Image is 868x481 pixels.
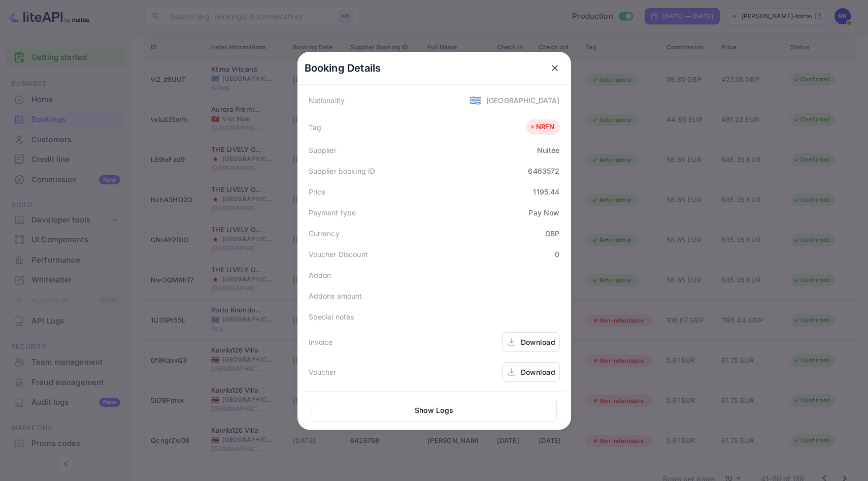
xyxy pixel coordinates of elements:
[309,270,331,280] div: Addon
[528,207,559,218] div: Pay Now
[309,228,340,239] div: Currency
[470,91,481,109] span: United States
[521,367,555,377] div: Download
[309,166,376,176] div: Supplier booking ID
[533,186,559,197] div: 1195.44
[309,95,345,106] div: Nationality
[305,60,381,76] p: Booking Details
[309,145,337,155] div: Supplier
[521,337,555,347] div: Download
[545,228,559,239] div: GBP
[529,122,555,132] div: NRFN
[309,311,354,322] div: Special notes
[309,337,333,347] div: Invoice
[309,186,326,197] div: Price
[528,166,559,176] div: 6463572
[486,95,560,106] div: [GEOGRAPHIC_DATA]
[546,59,564,77] button: close
[555,249,559,260] div: 0
[309,207,356,218] div: Payment type
[312,400,557,422] button: Show Logs
[309,367,337,377] div: Voucher
[309,122,321,133] div: Tag
[309,249,368,260] div: Voucher Discount
[537,145,560,155] div: Nuitée
[309,291,362,301] div: Addons amount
